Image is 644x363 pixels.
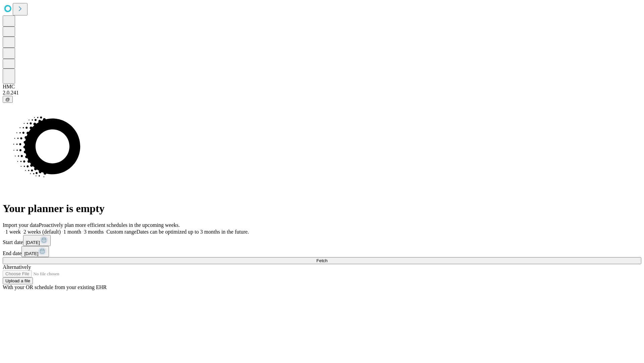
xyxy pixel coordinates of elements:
[3,257,641,264] button: Fetch
[23,229,61,235] span: 2 weeks (default)
[23,235,51,246] button: [DATE]
[106,229,136,235] span: Custom range
[24,251,38,256] span: [DATE]
[39,222,180,228] span: Proactively plan more efficient schedules in the upcoming weeks.
[316,258,327,263] span: Fetch
[26,240,40,245] span: [DATE]
[5,229,21,235] span: 1 week
[3,284,107,290] span: With your OR schedule from your existing EHR
[3,96,13,103] button: @
[3,264,31,270] span: Alternatively
[84,229,104,235] span: 3 months
[3,235,641,246] div: Start date
[3,84,641,90] div: HMC
[3,277,33,284] button: Upload a file
[5,97,10,102] span: @
[137,229,249,235] span: Dates can be optimized up to 3 months in the future.
[21,246,49,257] button: [DATE]
[3,90,641,96] div: 2.0.241
[3,202,641,215] h1: Your planner is empty
[63,229,81,235] span: 1 month
[3,246,641,257] div: End date
[3,222,39,228] span: Import your data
